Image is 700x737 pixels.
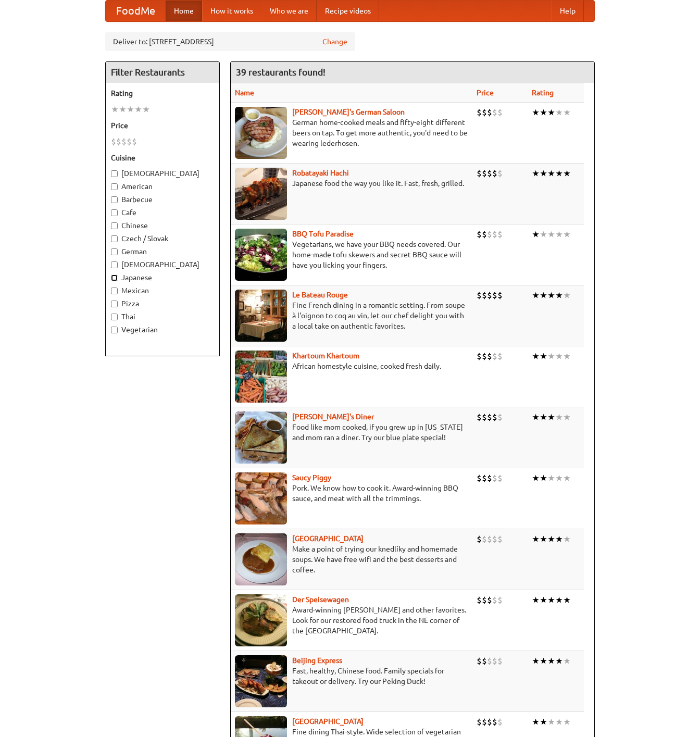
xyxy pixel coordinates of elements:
li: $ [482,351,487,362]
input: German [111,248,118,255]
li: ★ [563,472,571,484]
li: $ [482,594,487,606]
label: American [111,181,214,192]
li: ★ [532,533,540,545]
a: Home [166,1,202,21]
li: $ [477,107,482,118]
li: $ [487,290,492,301]
label: Vegetarian [111,324,214,335]
a: [PERSON_NAME]'s German Saloon [292,108,405,116]
img: khartoum.jpg [235,351,287,403]
li: ★ [532,594,540,606]
p: Food like mom cooked, if you grew up in [US_STATE] and mom ran a diner. Try our blue plate special! [235,422,468,443]
li: ★ [555,290,563,301]
li: ★ [540,533,547,545]
label: Cafe [111,207,214,218]
label: [DEMOGRAPHIC_DATA] [111,259,214,270]
li: $ [477,351,482,362]
li: $ [497,594,503,606]
li: $ [132,136,137,147]
li: ★ [547,229,555,240]
li: $ [477,472,482,484]
li: ★ [563,411,571,423]
li: $ [482,533,487,545]
a: [GEOGRAPHIC_DATA] [292,534,364,543]
li: $ [492,533,497,545]
p: Pork. We know how to cook it. Award-winning BBQ sauce, and meat with all the trimmings. [235,483,468,504]
input: [DEMOGRAPHIC_DATA] [111,261,118,268]
input: Barbecue [111,196,118,203]
li: ★ [111,104,119,115]
a: Beijing Express [292,656,342,665]
li: $ [477,290,482,301]
p: Fast, healthy, Chinese food. Family specials for takeout or delivery. Try our Peking Duck! [235,666,468,686]
li: $ [492,290,497,301]
li: $ [487,351,492,362]
li: $ [482,107,487,118]
li: ★ [532,411,540,423]
li: $ [492,229,497,240]
p: Japanese food the way you like it. Fast, fresh, grilled. [235,178,468,189]
a: BBQ Tofu Paradise [292,230,354,238]
li: $ [492,716,497,728]
li: ★ [119,104,127,115]
img: czechpoint.jpg [235,533,287,585]
li: ★ [540,472,547,484]
li: $ [487,472,492,484]
li: ★ [547,107,555,118]
input: American [111,183,118,190]
input: Vegetarian [111,327,118,333]
label: Japanese [111,272,214,283]
img: sallys.jpg [235,411,287,464]
li: $ [482,168,487,179]
li: ★ [563,351,571,362]
ng-pluralize: 39 restaurants found! [236,67,326,77]
li: ★ [555,533,563,545]
li: ★ [563,655,571,667]
li: $ [497,533,503,545]
li: $ [477,655,482,667]
li: ★ [142,104,150,115]
li: ★ [547,411,555,423]
li: $ [487,229,492,240]
li: $ [482,716,487,728]
li: ★ [532,716,540,728]
li: ★ [555,411,563,423]
li: ★ [555,168,563,179]
li: ★ [555,107,563,118]
li: $ [492,655,497,667]
li: ★ [547,655,555,667]
a: Saucy Piggy [292,473,331,482]
li: ★ [555,594,563,606]
a: Der Speisewagen [292,595,349,604]
li: ★ [563,594,571,606]
li: ★ [540,290,547,301]
label: Chinese [111,220,214,231]
li: ★ [563,533,571,545]
li: $ [497,351,503,362]
li: $ [497,168,503,179]
li: ★ [547,290,555,301]
li: $ [127,136,132,147]
a: Who we are [261,1,317,21]
input: Thai [111,314,118,320]
input: Czech / Slovak [111,235,118,242]
b: [GEOGRAPHIC_DATA] [292,717,364,726]
a: Robatayaki Hachi [292,169,349,177]
img: bateaurouge.jpg [235,290,287,342]
li: ★ [555,229,563,240]
li: ★ [555,472,563,484]
input: [DEMOGRAPHIC_DATA] [111,170,118,177]
li: $ [497,472,503,484]
li: ★ [547,533,555,545]
p: African homestyle cuisine, cooked fresh daily. [235,361,468,371]
label: Mexican [111,285,214,296]
li: ★ [540,107,547,118]
li: ★ [134,104,142,115]
p: Award-winning [PERSON_NAME] and other favorites. Look for our restored food truck in the NE corne... [235,605,468,636]
p: Fine French dining in a romantic setting. From soupe à l'oignon to coq au vin, let our chef delig... [235,300,468,331]
li: $ [487,107,492,118]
